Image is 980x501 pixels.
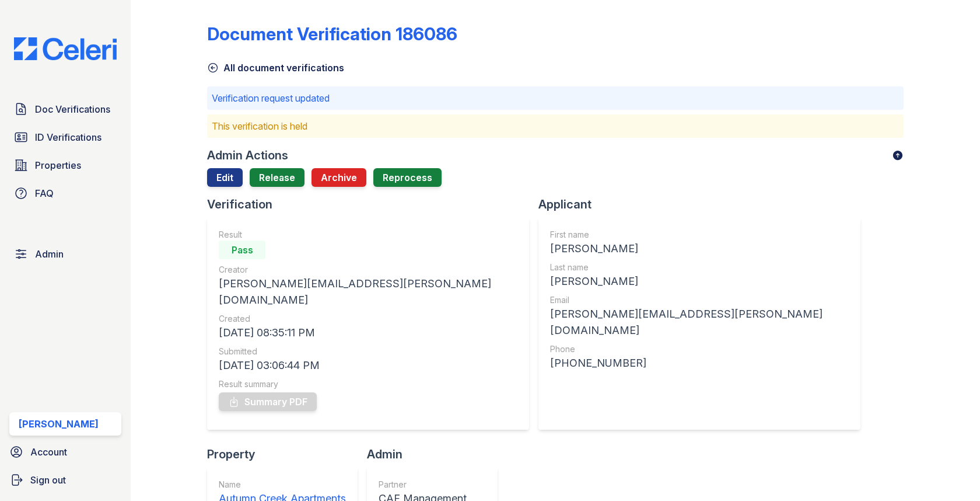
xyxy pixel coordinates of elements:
div: Phone [550,343,849,355]
div: Partner [379,479,467,490]
div: First name [550,229,849,241]
span: FAQ [35,186,54,200]
div: Result [219,229,517,241]
span: Doc Verifications [35,102,110,116]
div: Document Verification 186086 [207,23,457,44]
p: Verification request updated [212,91,898,105]
div: [PERSON_NAME][EMAIL_ADDRESS][PERSON_NAME][DOMAIN_NAME] [550,306,849,339]
div: [DATE] 08:35:11 PM [219,325,517,341]
div: [DATE] 03:06:44 PM [219,357,517,374]
div: Email [550,294,849,306]
div: Result summary [219,378,517,390]
div: [PERSON_NAME] [19,417,99,431]
a: FAQ [9,182,121,205]
div: Creator [219,264,517,276]
a: Edit [207,168,243,187]
p: This verification is held [212,119,898,133]
a: Admin [9,242,121,266]
img: CE_Logo_Blue-a8612792a0a2168367f1c8372b55b34899dd931a85d93a1a3d3e32e68fde9ad4.png [5,37,126,60]
a: ID Verifications [9,126,121,149]
span: Sign out [30,473,66,487]
div: Property [207,446,367,462]
div: [PERSON_NAME][EMAIL_ADDRESS][PERSON_NAME][DOMAIN_NAME] [219,276,517,308]
div: Name [219,479,346,490]
button: Reprocess [373,168,442,187]
div: [PERSON_NAME] [550,273,849,290]
div: Admin Actions [207,147,288,163]
div: Submitted [219,346,517,357]
div: [PERSON_NAME] [550,241,849,257]
a: Account [5,440,126,464]
span: Properties [35,158,81,172]
span: Account [30,445,67,459]
a: All document verifications [207,61,344,75]
button: Archive [311,168,366,187]
a: Doc Verifications [9,98,121,121]
span: ID Verifications [35,130,101,144]
a: Sign out [5,468,126,492]
a: Properties [9,154,121,177]
div: Created [219,313,517,325]
div: Pass [219,241,265,259]
a: Release [250,168,304,187]
div: [PHONE_NUMBER] [550,355,849,371]
div: Verification [207,196,538,213]
div: Last name [550,262,849,273]
div: Applicant [538,196,870,213]
div: Admin [367,446,507,462]
span: Admin [35,247,64,261]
